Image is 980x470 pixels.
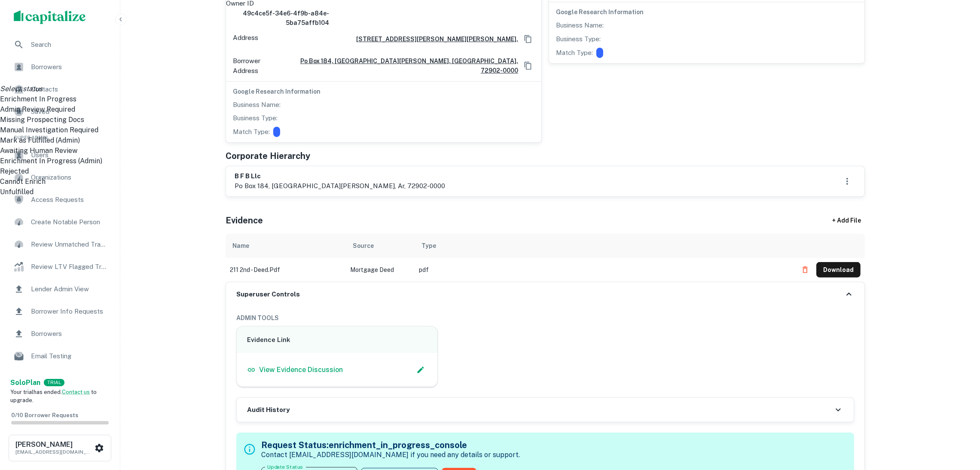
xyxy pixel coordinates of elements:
[15,448,93,456] p: [EMAIL_ADDRESS][DOMAIN_NAME]
[556,48,593,58] p: Match Type:
[236,313,854,323] h6: ADMIN TOOLS
[44,379,64,386] div: TRIAL
[522,59,534,72] button: Copy Address
[62,389,90,395] a: Contact us
[226,214,263,227] h5: Evidence
[236,290,300,299] h6: Superuser Controls
[31,284,108,294] span: Lender Admin View
[937,401,980,443] iframe: Chat Widget
[31,329,108,339] span: Borrowers
[556,34,601,44] p: Business Type:
[31,306,108,317] span: Borrower Info Requests
[259,365,343,375] p: View Evidence Discussion
[31,217,108,227] span: Create Notable Person
[421,241,436,251] div: Type
[232,241,249,251] div: Name
[31,40,108,50] span: Search
[226,234,865,282] div: scrollable content
[233,33,258,46] p: Address
[31,262,108,272] span: Review LTV Flagged Transactions
[817,213,877,229] div: + Add File
[11,412,78,418] span: 0 / 10 Borrower Requests
[261,439,520,452] h5: Request Status: enrichment_in_progress_console
[346,258,415,282] td: Mortgage Deed
[556,20,604,31] p: Business Name:
[247,335,427,345] h6: Evidence Link
[285,56,518,75] h6: po box 184, [GEOGRAPHIC_DATA][PERSON_NAME], [GEOGRAPHIC_DATA], 72902-0000
[31,351,108,361] span: Email Testing
[31,195,108,205] span: Access Requests
[556,7,858,17] h6: Google Research Information
[15,441,93,448] h6: [PERSON_NAME]
[816,262,861,278] button: Download
[31,62,108,72] span: Borrowers
[522,33,534,46] button: Copy Address
[247,405,290,415] h6: Audit History
[10,389,97,404] span: Your trial has ended. to upgrade.
[226,258,346,282] td: 211 2nd - deed.pdf
[14,10,86,24] img: capitalize-logo.png
[233,56,281,76] p: Borrower Address
[415,258,793,282] td: pdf
[353,241,374,251] div: Source
[797,263,813,277] button: Delete file
[10,378,40,387] strong: Solo Plan
[31,239,108,250] span: Review Unmatched Transactions
[226,9,329,27] h6: 49c4ce5f-34e6-4f9b-a84e-5ba75affb104
[261,450,520,460] p: Contact [EMAIL_ADDRESS][DOMAIN_NAME] if you need any details or support.
[414,363,427,376] button: Edit Slack Link
[349,34,518,44] h6: [STREET_ADDRESS][PERSON_NAME][PERSON_NAME],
